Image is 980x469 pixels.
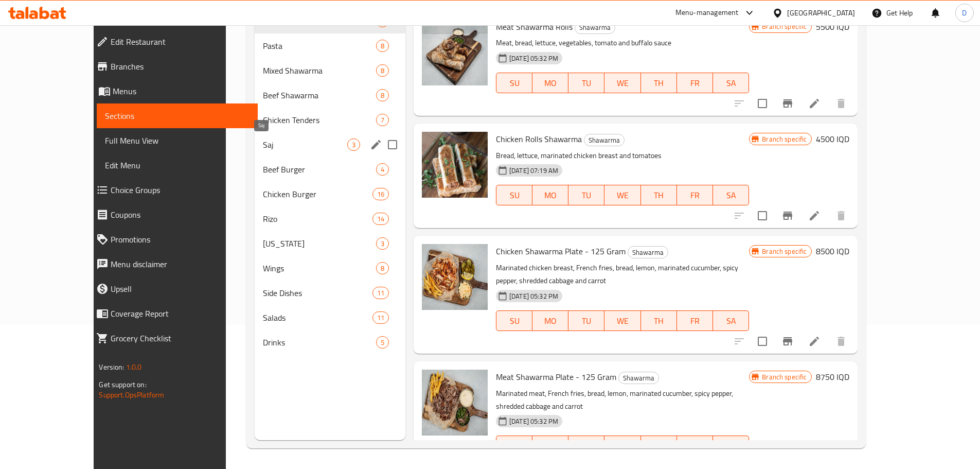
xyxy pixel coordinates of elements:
[505,291,562,301] span: [DATE] 05:32 PM
[808,97,821,110] a: Edit menu item
[645,314,673,328] span: TH
[496,436,532,456] button: SU
[609,314,636,328] span: WE
[88,29,257,54] a: Edit Restaurant
[573,188,600,203] span: TU
[377,338,388,348] span: 5
[372,311,389,324] div: items
[255,305,405,330] div: Salads11
[88,227,257,252] a: Promotions
[372,188,389,200] div: items
[641,310,677,331] button: TH
[99,360,124,374] span: Version:
[496,19,573,34] span: Meat Shawarma Rolls
[501,76,528,91] span: SU
[111,60,249,73] span: Branches
[496,73,532,93] button: SU
[111,184,249,196] span: Choice Groups
[263,114,376,126] span: Chicken Tenders
[532,185,568,205] button: MO
[376,262,389,274] div: items
[97,103,257,128] a: Sections
[88,252,257,276] a: Menu disclaimer
[255,182,405,206] div: Chicken Burger16
[677,185,713,205] button: FR
[377,165,388,175] span: 4
[604,185,640,205] button: WE
[111,283,249,295] span: Upsell
[376,40,389,52] div: items
[505,416,562,426] span: [DATE] 05:32 PM
[717,314,745,328] span: SA
[501,314,528,328] span: SU
[829,329,853,354] button: delete
[537,76,564,91] span: MO
[263,138,347,151] span: Saj
[255,132,405,157] div: Saj3edit
[609,439,636,454] span: WE
[675,7,739,19] div: Menu-management
[97,128,257,153] a: Full Menu View
[829,91,853,116] button: delete
[717,188,745,203] span: SA
[496,369,616,385] span: Meat Shawarma Plate - 125 Gram
[628,247,668,258] span: Shawarma
[713,73,749,93] button: SA
[422,20,488,85] img: Meat Shawarma Rolls
[808,335,821,348] a: Edit menu item
[584,134,625,146] div: Shawarma
[373,313,388,323] span: 11
[263,336,376,349] div: Drinks
[263,213,372,225] span: Rizo
[263,40,376,52] span: Pasta
[584,134,624,146] span: Shawarma
[377,91,388,100] span: 8
[496,37,749,49] p: Meat, bread, lettuce, vegetables, tomato and buffalo sauce
[681,188,709,203] span: FR
[645,76,673,91] span: TH
[105,110,249,122] span: Sections
[263,64,376,77] span: Mixed Shawarma
[752,205,773,227] span: Select to update
[496,387,749,413] p: Marinated meat, French fries, bread, lemon, marinated cucumber, spicy pepper, shredded cabbage an...
[532,310,568,331] button: MO
[255,256,405,281] div: Wings8
[263,287,372,299] span: Side Dishes
[376,64,389,77] div: items
[255,231,405,256] div: [US_STATE]3
[263,262,376,274] span: Wings
[99,388,164,402] a: Support.OpsPlatform
[604,436,640,456] button: WE
[99,378,146,391] span: Get support on:
[604,310,640,331] button: WE
[641,436,677,456] button: TH
[537,188,564,203] span: MO
[609,188,636,203] span: WE
[681,314,709,328] span: FR
[105,134,249,147] span: Full Menu View
[568,310,604,331] button: TU
[787,7,855,19] div: [GEOGRAPHIC_DATA]
[105,159,249,171] span: Edit Menu
[496,244,626,259] span: Chicken Shawarma Plate - 125 Gram
[568,73,604,93] button: TU
[111,332,249,344] span: Grocery Checklist
[263,163,376,176] span: Beef Burger
[368,137,384,152] button: edit
[619,372,658,384] span: Shawarma
[111,258,249,270] span: Menu disclaimer
[645,439,673,454] span: TH
[255,33,405,58] div: Pasta8
[537,314,564,328] span: MO
[496,149,749,162] p: Bread, lettuce, marinated chicken breast and tomatoes
[496,131,582,147] span: Chicken Rolls Shawarma
[713,310,749,331] button: SA
[609,76,636,91] span: WE
[97,153,257,178] a: Edit Menu
[255,5,405,359] nav: Menu sections
[263,188,372,200] span: Chicken Burger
